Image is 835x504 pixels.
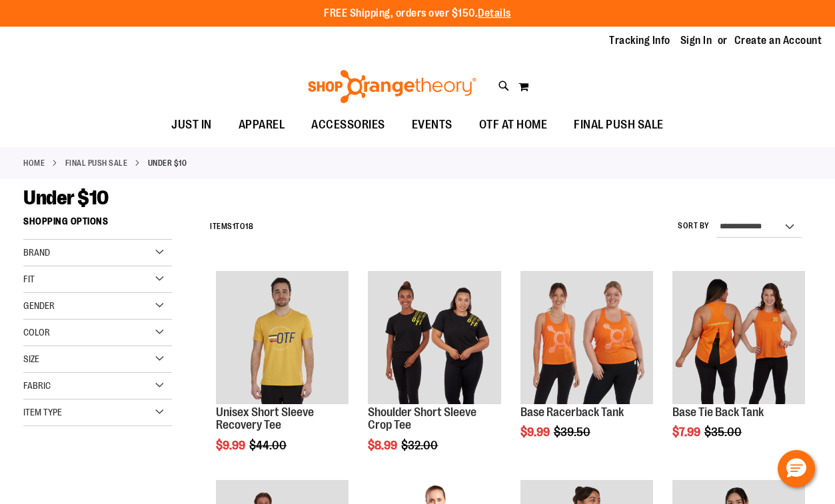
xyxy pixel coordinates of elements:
span: $9.99 [520,425,552,439]
a: Base Racerback Tank [520,405,624,419]
p: FREE Shipping, orders over $150. [324,6,511,21]
a: JUST IN [158,110,225,140]
div: product [666,264,812,473]
a: Product image for Unisex Short Sleeve Recovery Tee [216,271,349,405]
a: Create an Account [734,33,822,48]
span: Size [23,354,39,364]
a: EVENTS [399,110,466,140]
label: Sort By [678,220,710,232]
a: Product image for Shoulder Short Sleeve Crop Tee [368,271,500,405]
strong: Shopping Options [23,210,172,240]
a: ACCESSORIES [298,110,399,140]
a: Unisex Short Sleeve Recovery Tee [216,405,314,432]
a: FINAL PUSH SALE [560,110,677,140]
span: $9.99 [216,439,247,452]
span: $32.00 [401,439,440,452]
span: $44.00 [249,439,289,452]
a: Product image for Base Tie Back Tank [672,271,805,405]
span: Under $10 [23,186,109,209]
span: 18 [245,222,253,231]
div: product [361,264,507,486]
button: Hello, have a question? Let’s chat. [778,450,815,487]
span: APPAREL [239,110,285,140]
span: $7.99 [672,425,702,439]
a: Home [23,157,45,169]
span: 1 [233,222,236,231]
span: Fabric [23,380,51,391]
a: OTF AT HOME [466,110,561,140]
span: ACCESSORIES [311,110,385,140]
span: EVENTS [412,110,452,140]
img: Product image for Base Racerback Tank [520,271,653,403]
span: Color [23,327,50,338]
img: Product image for Shoulder Short Sleeve Crop Tee [368,271,500,403]
div: product [514,264,660,473]
a: Details [478,7,511,19]
a: Base Tie Back Tank [672,405,764,419]
span: OTF AT HOME [479,110,548,140]
span: JUST IN [171,110,212,140]
span: Brand [23,247,50,258]
span: $35.00 [704,425,744,439]
img: Product image for Unisex Short Sleeve Recovery Tee [216,271,349,403]
a: Sign In [680,33,712,48]
span: Gender [23,300,55,311]
span: FINAL PUSH SALE [574,110,664,140]
a: Product image for Base Racerback Tank [520,271,653,405]
h2: Items to [210,216,253,237]
span: Fit [23,274,35,284]
span: $8.99 [368,439,399,452]
a: Shoulder Short Sleeve Crop Tee [368,405,476,432]
strong: Under $10 [148,157,187,169]
span: $39.50 [554,425,592,439]
a: Tracking Info [609,33,670,48]
span: Item Type [23,407,62,417]
div: product [209,264,355,486]
a: FINAL PUSH SALE [65,157,128,169]
a: APPAREL [225,110,299,140]
img: Shop Orangetheory [306,70,478,103]
img: Product image for Base Tie Back Tank [672,271,805,403]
